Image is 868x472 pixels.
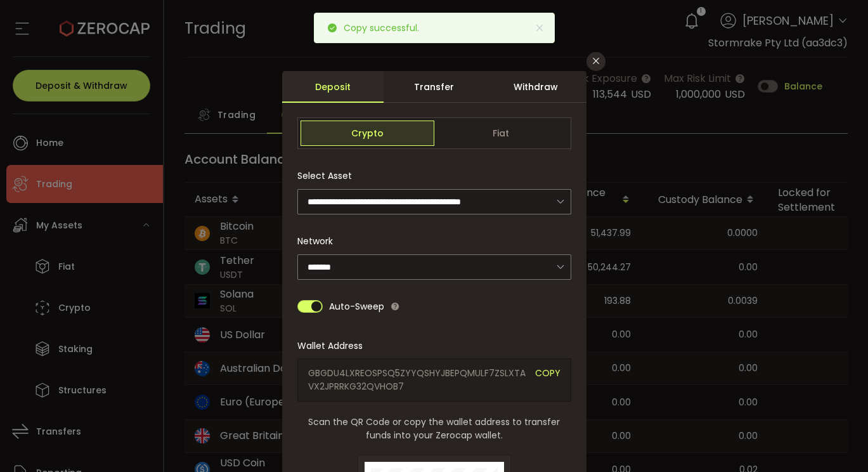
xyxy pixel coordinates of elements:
span: Scan the QR Code or copy the wallet address to transfer funds into your Zerocap wallet. [297,416,571,442]
label: Wallet Address [297,339,370,352]
span: Crypto [301,121,434,146]
div: Deposit [282,71,384,103]
span: Fiat [434,121,568,146]
label: Select Asset [297,169,360,182]
iframe: Chat Widget [805,411,868,472]
span: COPY [535,367,560,393]
span: Auto-Sweep [329,294,384,319]
div: Withdraw [485,71,586,103]
p: Copy successful. [344,23,429,32]
div: Transfer [384,71,485,103]
label: Network [297,235,340,247]
span: GBGDU4LXREOSPSQ5ZYYQSHYJBEPQMULF7ZSLXTAVX2JPRRKG32QVHOB7 [308,367,526,393]
button: Close [586,52,606,71]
